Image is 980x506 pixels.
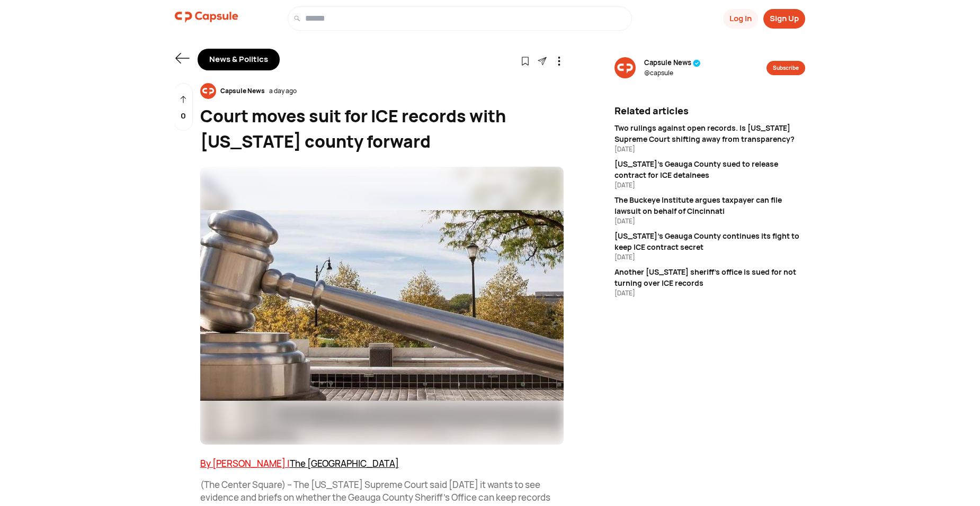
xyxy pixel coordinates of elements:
img: resizeImage [200,167,564,445]
button: Log In [723,9,758,29]
div: [DATE] [614,216,805,226]
button: Subscribe [767,61,805,75]
div: Capsule News [216,86,269,96]
div: a day ago [269,86,297,96]
img: tick [693,59,701,67]
div: [DATE] [614,180,805,190]
img: resizeImage [200,83,216,99]
p: 0 [181,110,186,122]
img: logo [175,6,238,28]
a: By [PERSON_NAME] | [200,457,290,469]
img: resizeImage [614,57,636,78]
div: [DATE] [614,288,805,298]
div: The Buckeye Institute argues taxpayer can file lawsuit on behalf of Cincinnati [614,194,805,216]
div: [DATE] [614,252,805,262]
span: @ capsule [644,68,701,78]
div: Two rulings against open records. Is [US_STATE] Supreme Court shifting away from transparency? [614,122,805,144]
span: Capsule News [644,58,701,68]
div: [DATE] [614,144,805,154]
a: The [GEOGRAPHIC_DATA] [290,457,399,469]
div: Another [US_STATE] sheriff’s office is sued for not turning over ICE records [614,266,805,288]
div: News & Politics [198,49,280,70]
div: [US_STATE]’s Geauga County continues its fight to keep ICE contract secret [614,230,805,252]
div: Court moves suit for ICE records with [US_STATE] county forward [200,103,564,154]
div: Related articles [614,104,805,118]
a: logo [175,6,238,31]
div: [US_STATE]’s Geauga County sued to release contract for ICE detainees [614,158,805,180]
button: Sign Up [763,9,805,29]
